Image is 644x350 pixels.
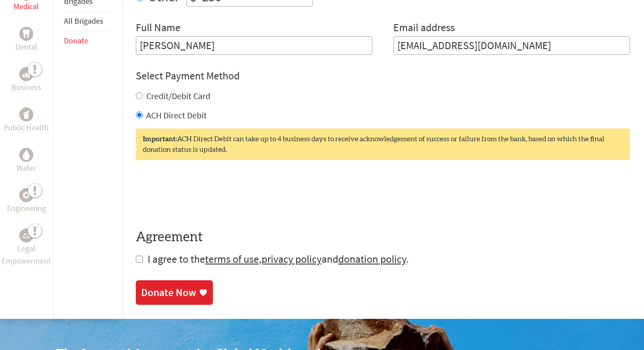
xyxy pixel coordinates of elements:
a: Donate [64,36,88,46]
input: Your Email [393,36,630,55]
div: ACH Direct Debit can take up to 4 business days to receive acknowledgement of success or failure ... [136,129,630,160]
label: Credit/Debit Card [146,90,210,101]
img: Water [23,150,30,160]
a: Donate Now [136,280,213,305]
a: BusinessBusiness [11,67,41,93]
strong: Important: [143,136,177,143]
div: Legal Empowerment [19,229,33,243]
a: EngineeringEngineering [7,188,46,214]
img: Public Health [23,110,30,119]
a: DentalDental [15,27,37,53]
h4: Agreement [136,229,630,245]
p: Medical [14,0,39,13]
label: ACH Direct Debit [146,110,207,121]
a: donation policy [338,252,406,266]
p: Dental [15,41,37,53]
div: Water [19,148,33,162]
div: Business [19,67,33,81]
label: Email address [393,21,455,36]
img: Business [23,71,30,78]
p: Water [17,162,36,174]
iframe: reCAPTCHA [136,178,269,212]
span: I agree to the , and . [148,252,409,266]
div: Public Health [19,107,33,121]
p: Business [11,81,41,93]
a: terms of use [205,252,259,266]
a: All Brigades [64,16,103,26]
p: Engineering [7,202,46,214]
p: Legal Empowerment [2,243,51,267]
li: Donate [64,31,111,50]
div: Engineering [19,188,33,202]
input: Enter Full Name [136,36,372,55]
label: Full Name [136,21,180,36]
a: Public HealthPublic Health [4,107,49,134]
img: Engineering [23,192,30,199]
div: Dental [19,27,33,41]
img: Dental [23,30,30,38]
a: WaterWater [17,148,36,174]
p: Public Health [4,121,49,134]
div: Donate Now [141,286,196,300]
a: privacy policy [262,252,322,266]
h4: Select Payment Method [136,69,630,83]
a: Legal EmpowermentLegal Empowerment [2,229,51,267]
li: All Brigades [64,11,111,31]
img: Legal Empowerment [23,233,30,238]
